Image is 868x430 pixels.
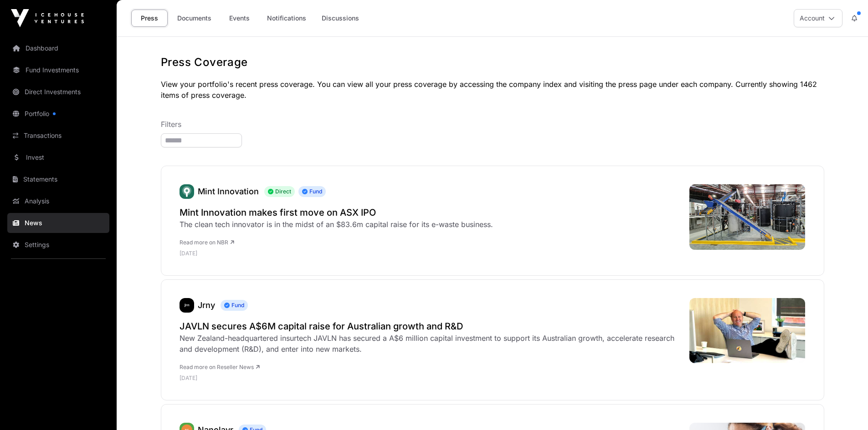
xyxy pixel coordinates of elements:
[180,239,234,246] a: Read more on NBR
[689,184,806,250] img: mint-innovation-hammer-mill-.jpeg
[822,386,868,430] iframe: Chat Widget
[7,147,109,167] a: Invest
[221,10,257,27] a: Events
[264,186,295,197] span: Direct
[180,250,493,257] p: [DATE]
[180,298,194,313] img: jrny148.png
[261,10,312,27] a: Notifications
[180,219,493,230] div: The clean tech innovator is in the midst of an $83.6m capital raise for its e-waste business.
[180,184,194,199] img: Mint.svg
[161,79,824,101] p: View your portfolio's recent press coverage. You can view all your press coverage by accessing th...
[7,38,109,58] a: Dashboard
[180,374,680,382] p: [DATE]
[180,333,680,354] div: New Zealand-headquartered insurtech JAVLN has secured a A$6 million capital investment to support...
[180,364,260,370] a: Read more on Reseller News
[7,191,109,211] a: Analysis
[794,9,842,27] button: Account
[180,184,194,199] a: Mint Innovation
[180,320,680,333] a: JAVLN secures A$6M capital raise for Australian growth and R&D
[7,169,109,189] a: Statements
[316,10,365,27] a: Discussions
[7,235,109,255] a: Settings
[198,187,259,196] a: Mint Innovation
[7,126,109,146] a: Transactions
[198,300,215,310] a: Jrny
[7,213,109,233] a: News
[180,298,194,313] a: Jrny
[161,55,824,70] h1: Press Coverage
[7,104,109,124] a: Portfolio
[131,10,168,27] a: Press
[11,9,84,27] img: Icehouse Ventures Logo
[221,300,248,311] span: Fund
[298,186,326,197] span: Fund
[7,82,109,102] a: Direct Investments
[689,298,806,363] img: 4067502-0-12102500-1759452043-David-Leach.jpg
[7,60,109,80] a: Fund Investments
[180,206,493,219] a: Mint Innovation makes first move on ASX IPO
[161,119,824,130] p: Filters
[171,10,217,27] a: Documents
